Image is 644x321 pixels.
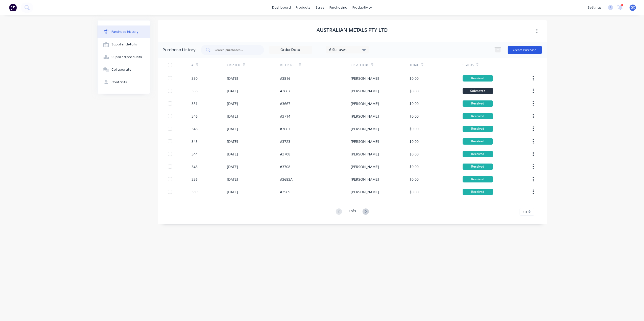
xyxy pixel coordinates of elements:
div: settings [585,4,604,11]
div: #3714 [280,114,290,119]
div: 344 [192,151,198,157]
div: Supplier details [111,42,137,47]
div: [PERSON_NAME] [351,101,379,106]
div: 351 [192,101,198,106]
div: Received [463,164,493,170]
div: Created [227,63,240,67]
div: #3723 [280,139,290,144]
div: 343 [192,164,198,169]
div: 6 Statuses [329,47,365,52]
div: [PERSON_NAME] [351,164,379,169]
div: Submitted [463,88,493,94]
div: Received [463,138,493,145]
div: [DATE] [227,139,238,144]
div: #3708 [280,164,290,169]
div: [DATE] [227,177,238,182]
input: Order Date [269,46,312,54]
div: #3708 [280,151,290,157]
button: Purchase history [98,25,150,38]
div: 336 [192,177,198,182]
div: [DATE] [227,114,238,119]
a: dashboard [270,4,293,11]
div: [PERSON_NAME] [351,151,379,157]
div: Received [463,126,493,132]
div: $0.00 [410,164,419,169]
div: $0.00 [410,126,419,131]
div: 345 [192,139,198,144]
div: 348 [192,126,198,131]
div: [DATE] [227,189,238,195]
div: Reference [280,63,296,67]
div: [PERSON_NAME] [351,126,379,131]
div: $0.00 [410,88,419,94]
div: 353 [192,88,198,94]
div: #3816 [280,76,290,81]
div: $0.00 [410,151,419,157]
div: $0.00 [410,189,419,195]
div: Received [463,189,493,195]
div: [PERSON_NAME] [351,76,379,81]
button: Collaborate [98,63,150,76]
div: #3667 [280,126,290,131]
span: 10 [523,209,527,215]
div: [PERSON_NAME] [351,88,379,94]
div: Received [463,176,493,182]
div: Total [410,63,419,67]
div: productivity [350,4,374,11]
div: Purchase history [111,30,138,34]
div: [DATE] [227,164,238,169]
div: 339 [192,189,198,195]
div: [PERSON_NAME] [351,139,379,144]
div: 1 of 9 [349,208,356,216]
div: Contacts [111,80,127,85]
div: Collaborate [111,67,131,72]
div: [DATE] [227,76,238,81]
div: #3667 [280,101,290,106]
div: $0.00 [410,76,419,81]
div: [DATE] [227,88,238,94]
img: Factory [9,4,17,11]
div: $0.00 [410,139,419,144]
div: Status [463,63,474,67]
div: #3667 [280,88,290,94]
div: #3569 [280,189,290,195]
div: [PERSON_NAME] [351,114,379,119]
div: Created By [351,63,369,67]
div: Received [463,75,493,82]
button: Contacts [98,76,150,89]
div: 346 [192,114,198,119]
div: Supplied products [111,55,142,59]
button: Create Purchase [508,46,542,54]
div: sales [313,4,327,11]
div: products [293,4,313,11]
div: [PERSON_NAME] [351,189,379,195]
h1: Australian Metals Pty Ltd [317,27,388,33]
div: $0.00 [410,177,419,182]
div: # [192,63,194,67]
div: [PERSON_NAME] [351,177,379,182]
input: Search purchases... [214,47,256,52]
button: Supplier details [98,38,150,51]
span: GC [631,5,635,10]
button: Supplied products [98,51,150,63]
div: [DATE] [227,101,238,106]
div: Received [463,113,493,119]
div: $0.00 [410,101,419,106]
div: 350 [192,76,198,81]
div: Purchase History [163,47,196,53]
div: [DATE] [227,126,238,131]
div: purchasing [327,4,350,11]
div: #3683A [280,177,293,182]
div: $0.00 [410,114,419,119]
div: Received [463,151,493,157]
div: Received [463,100,493,107]
div: [DATE] [227,151,238,157]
